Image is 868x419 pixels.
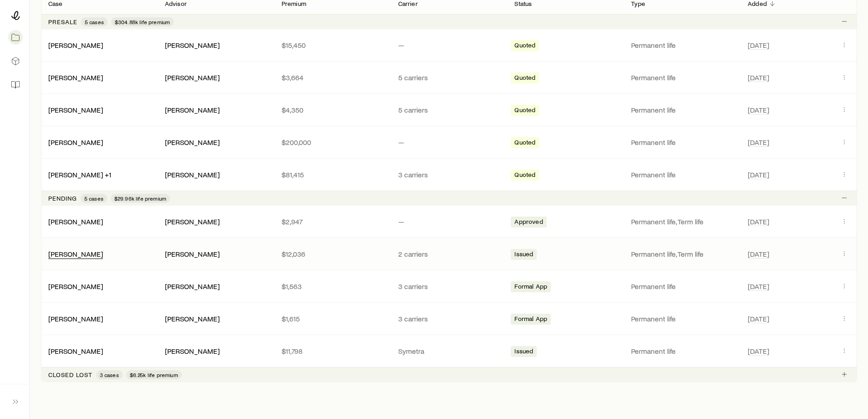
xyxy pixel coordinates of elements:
[514,250,533,260] span: Issued
[48,347,103,355] a: [PERSON_NAME]
[631,138,733,147] p: Permanent life
[398,41,500,50] p: —
[48,41,103,49] a: [PERSON_NAME]
[282,138,384,147] p: $200,000
[514,41,535,51] span: Quoted
[48,282,103,291] div: [PERSON_NAME]
[165,170,220,180] div: [PERSON_NAME]
[48,170,111,179] a: [PERSON_NAME] +1
[48,73,103,82] a: [PERSON_NAME]
[114,195,166,202] span: $29.96k life premium
[748,347,769,356] span: [DATE]
[48,170,111,180] div: [PERSON_NAME] +1
[165,41,220,50] div: [PERSON_NAME]
[398,73,500,82] p: 5 carriers
[282,170,384,179] p: $81,415
[48,347,103,356] div: [PERSON_NAME]
[631,73,733,82] p: Permanent life
[165,314,220,324] div: [PERSON_NAME]
[100,371,119,378] span: 3 cases
[398,282,500,291] p: 3 carriers
[48,371,92,378] p: Closed lost
[398,249,500,259] p: 2 carriers
[48,73,103,83] div: [PERSON_NAME]
[514,218,543,228] span: Approved
[48,18,77,26] p: Presale
[48,138,103,147] div: [PERSON_NAME]
[85,18,104,26] span: 5 cases
[398,105,500,114] p: 5 carriers
[631,282,733,291] p: Permanent life
[748,105,769,114] span: [DATE]
[48,314,103,324] div: [PERSON_NAME]
[48,195,77,202] p: Pending
[48,217,103,227] div: [PERSON_NAME]
[282,282,384,291] p: $1,563
[165,138,220,147] div: [PERSON_NAME]
[514,347,533,357] span: Issued
[748,41,769,50] span: [DATE]
[282,347,384,356] p: $11,798
[165,73,220,83] div: [PERSON_NAME]
[48,314,103,323] a: [PERSON_NAME]
[48,105,103,115] div: [PERSON_NAME]
[48,249,103,259] div: [PERSON_NAME]
[514,315,547,325] span: Formal App
[748,170,769,179] span: [DATE]
[282,314,384,323] p: $1,615
[631,41,733,50] p: Permanent life
[398,170,500,179] p: 3 carriers
[748,73,769,82] span: [DATE]
[84,195,103,202] span: 5 cases
[514,283,547,292] span: Formal App
[514,74,535,83] span: Quoted
[165,282,220,291] div: [PERSON_NAME]
[514,171,535,181] span: Quoted
[48,249,103,258] a: [PERSON_NAME]
[130,371,178,378] span: $6.25k life premium
[398,217,500,226] p: —
[165,347,220,356] div: [PERSON_NAME]
[282,217,384,226] p: $2,947
[48,217,103,226] a: [PERSON_NAME]
[282,249,384,259] p: $12,036
[282,73,384,82] p: $3,664
[165,249,220,259] div: [PERSON_NAME]
[631,347,733,356] p: Permanent life
[748,249,769,259] span: [DATE]
[398,138,500,147] p: —
[48,282,103,290] a: [PERSON_NAME]
[282,105,384,114] p: $4,350
[631,105,733,114] p: Permanent life
[631,314,733,323] p: Permanent life
[48,41,103,50] div: [PERSON_NAME]
[282,41,384,50] p: $15,450
[748,217,769,226] span: [DATE]
[514,106,535,116] span: Quoted
[748,138,769,147] span: [DATE]
[398,314,500,323] p: 3 carriers
[48,138,103,146] a: [PERSON_NAME]
[398,347,500,356] p: Symetra
[165,105,220,115] div: [PERSON_NAME]
[514,139,535,148] span: Quoted
[631,249,733,259] p: Permanent life, Term life
[48,105,103,114] a: [PERSON_NAME]
[165,217,220,227] div: [PERSON_NAME]
[115,18,170,26] span: $304.88k life premium
[748,314,769,323] span: [DATE]
[631,170,733,179] p: Permanent life
[631,217,733,226] p: Permanent life, Term life
[748,282,769,291] span: [DATE]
